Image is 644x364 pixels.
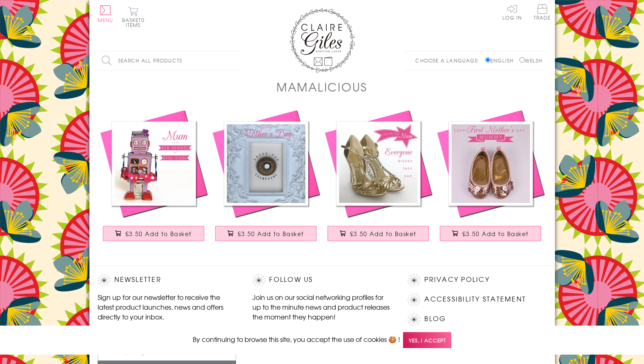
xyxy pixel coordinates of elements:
[98,274,236,286] h2: Newsletter
[519,57,525,63] input: Welsh
[424,294,526,305] a: Accessibility Statement
[122,7,145,27] button: Basket0 items
[276,78,368,95] h1: Mamalicious
[215,226,316,241] button: £3.50 Add to Basket
[534,4,551,20] span: Trade
[232,51,241,70] input: Search
[519,57,543,64] label: Welsh
[502,4,522,20] a: Log In
[403,332,451,348] span: Yes, I accept
[252,292,391,322] p: Join us on our social networking profiles for up to the minute news and product releases the mome...
[485,57,490,63] input: English
[485,57,517,64] label: English
[210,107,322,220] img: Mother's Day Card, Call for Love, Press for Champagne
[328,226,429,241] button: £3.50 Add to Basket
[415,57,484,64] p: Choose a language:
[210,107,322,249] a: Mother's Day Card, Call for Love, Press for Champagne £3.50 Add to Basket
[424,274,489,285] a: Privacy Policy
[462,230,529,238] span: £3.50 Add to Basket
[435,107,547,220] img: Mother's Day Card, Glitter Shoes, First Mother's Day
[424,313,446,324] a: Blog
[98,107,210,249] a: Mother's Day Card, Cute Robot, Old School, Still Cool £3.50 Add to Basket
[103,226,204,241] button: £3.50 Add to Basket
[435,107,547,249] a: Mother's Day Card, Glitter Shoes, First Mother's Day £3.50 Add to Basket
[98,51,241,70] input: Search all products
[98,107,210,220] img: Mother's Day Card, Cute Robot, Old School, Still Cool
[98,5,114,22] button: Menu
[350,230,417,238] span: £3.50 Add to Basket
[98,16,114,24] span: Menu
[440,226,541,241] button: £3.50 Add to Basket
[322,107,435,249] a: Mother's Day Card, Shoes, Mum everyone wishes they had £3.50 Add to Basket
[125,230,192,238] span: £3.50 Add to Basket
[252,274,391,286] h2: Follow Us
[126,16,145,29] span: 0 items
[534,4,551,22] a: Trade
[322,107,435,220] img: Mother's Day Card, Shoes, Mum everyone wishes they had
[238,230,304,238] span: £3.50 Add to Basket
[98,292,236,322] p: Sign up for our newsletter to receive the latest product launches, news and offers directly to yo...
[290,8,355,73] img: Claire Giles Greetings Cards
